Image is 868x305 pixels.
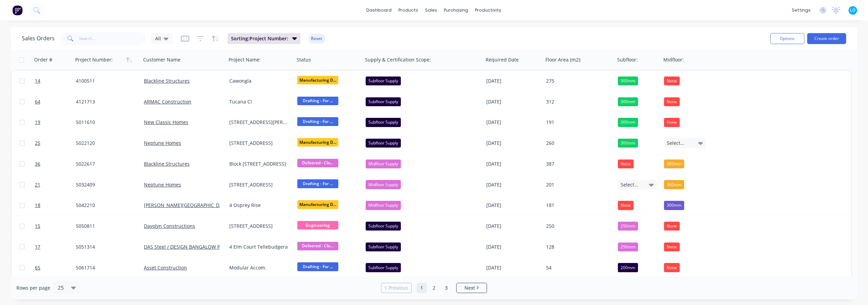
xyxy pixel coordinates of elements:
[546,98,609,105] div: 312
[143,56,180,63] div: Customer Name
[35,258,76,278] a: 65
[366,97,401,106] div: Subfloor Supply
[441,283,451,293] a: Page 3
[144,140,181,146] a: Neptune Homes
[667,98,677,105] span: None
[770,33,804,44] button: Options
[366,201,401,210] div: Midfloor Supply
[35,175,76,195] a: 21
[35,71,76,91] a: 14
[297,138,338,147] span: Manufacturing D...
[12,5,23,15] img: Factory
[422,5,441,15] div: sales
[617,56,638,63] div: Subfloor:
[297,159,338,167] span: Delivered - Clo...
[144,223,195,229] a: Davolyn Constructions
[22,35,55,42] h1: Sales Orders
[35,98,40,105] span: 64
[35,223,40,230] span: 15
[486,264,541,271] div: [DATE]
[389,285,408,291] span: Previous
[618,201,634,210] div: None
[618,160,634,168] div: None
[546,202,609,209] div: 181
[366,180,401,189] div: Midfloor Supply
[35,216,76,236] a: 15
[618,97,638,106] div: 300mm
[76,161,135,167] div: 5022617
[229,181,289,188] div: [STREET_ADDRESS]
[464,285,475,291] span: Next
[75,56,113,63] div: Project Number:
[788,5,814,15] div: settings
[35,202,40,209] span: 18
[76,119,135,126] div: 5011610
[35,244,40,250] span: 17
[35,154,76,174] a: 36
[229,56,261,63] div: Project Name:
[76,244,135,250] div: 5051314
[229,223,289,230] div: [STREET_ADDRESS]
[546,78,609,84] div: 275
[667,161,681,167] span: 360mm
[35,92,76,112] a: 64
[618,139,638,148] div: 300mm
[667,244,677,250] span: None
[486,78,541,84] div: [DATE]
[621,181,638,188] span: Select...
[297,221,338,230] span: Engineering
[667,119,677,126] span: None
[441,5,472,15] div: purchasing
[545,56,581,63] div: Floor Area (m2):
[144,161,190,167] a: Blackline Structures
[79,32,146,45] input: Search...
[35,181,40,188] span: 21
[366,139,401,148] div: Subfloor Supply
[664,180,684,189] button: 360mm
[381,285,411,291] a: Previous page
[366,242,401,251] div: Subfloor Supply
[363,5,395,15] a: dashboard
[297,117,338,126] span: Drafting - For ...
[486,140,541,147] div: [DATE]
[486,202,541,209] div: [DATE]
[35,140,40,147] span: 25
[35,161,40,167] span: 36
[366,77,401,85] div: Subfloor Supply
[144,264,187,271] a: Asset Construction
[618,222,638,231] div: 250mm
[664,201,684,210] button: 300mm
[429,283,439,293] a: Page 2
[76,264,135,271] div: 5061714
[144,181,181,188] a: Neptune Homes
[229,98,289,105] div: Tucana Cl
[618,77,638,85] div: 300mm
[297,179,338,188] span: Drafting - For ...
[35,78,40,84] span: 14
[546,223,609,230] div: 250
[229,140,289,147] div: [STREET_ADDRESS]
[366,118,401,127] div: Subfloor Supply
[35,112,76,133] a: 19
[618,118,638,127] div: 300mm
[664,160,684,168] button: 360mm
[667,140,684,147] span: Select...
[664,118,680,127] button: None
[366,222,401,231] div: Subfloor Supply
[297,262,338,271] span: Drafting - For ...
[664,263,680,272] button: None
[231,35,288,42] span: Sorting: Project Number:
[16,285,50,291] span: Rows per page
[228,33,300,44] button: Sorting:Project Number:
[546,161,609,167] div: 387
[486,119,541,126] div: [DATE]
[297,97,338,105] span: Drafting - For ...
[546,119,609,126] div: 191
[850,7,856,13] span: LO
[486,56,519,63] div: Required Date
[76,202,135,209] div: 5042210
[35,264,40,271] span: 65
[76,181,135,188] div: 5032409
[229,264,289,271] div: Modular Accom.
[546,264,609,271] div: 54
